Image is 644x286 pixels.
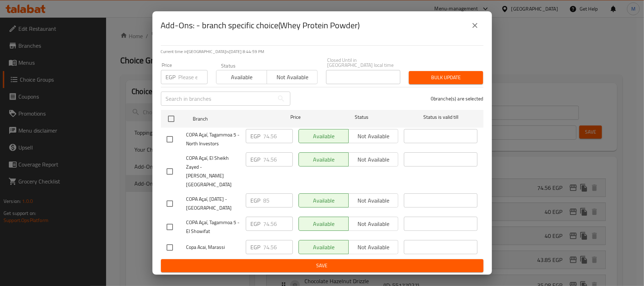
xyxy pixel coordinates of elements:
[270,72,315,82] span: Not available
[251,220,261,228] p: EGP
[186,195,240,212] span: COPA Açaí, [DATE] - [GEOGRAPHIC_DATA]
[216,70,267,84] button: Available
[251,132,261,140] p: EGP
[219,72,264,82] span: Available
[272,113,319,122] span: Price
[167,261,478,270] span: Save
[161,92,274,106] input: Search in branches
[325,113,398,122] span: Status
[414,73,477,82] span: Bulk update
[404,113,477,122] span: Status is valid till
[466,17,483,34] button: close
[186,130,240,148] span: COPA Açaí, Tagammoa 5 - North Investors
[263,240,293,254] input: Please enter price
[263,152,293,167] input: Please enter price
[186,218,240,236] span: COPA Açaí, Tagammoa 5 - El Showifat
[186,154,240,189] span: COPA Açaí, El Sheikh Zayed - [PERSON_NAME][GEOGRAPHIC_DATA]
[263,217,293,231] input: Please enter price
[179,70,208,84] input: Please enter price
[186,243,240,252] span: Copa Acai, Marassi
[409,71,483,84] button: Bulk update
[193,115,266,123] span: Branch
[431,95,483,102] p: 0 branche(s) are selected
[263,193,293,208] input: Please enter price
[251,196,261,205] p: EGP
[251,155,261,164] p: EGP
[166,73,176,81] p: EGP
[267,70,318,84] button: Not available
[161,48,483,55] p: Current time in [GEOGRAPHIC_DATA] is [DATE] 8:44:59 PM
[251,243,261,251] p: EGP
[161,259,483,272] button: Save
[263,129,293,143] input: Please enter price
[161,20,360,31] h2: Add-Ons: - branch specific choice(Whey Protein Powder)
